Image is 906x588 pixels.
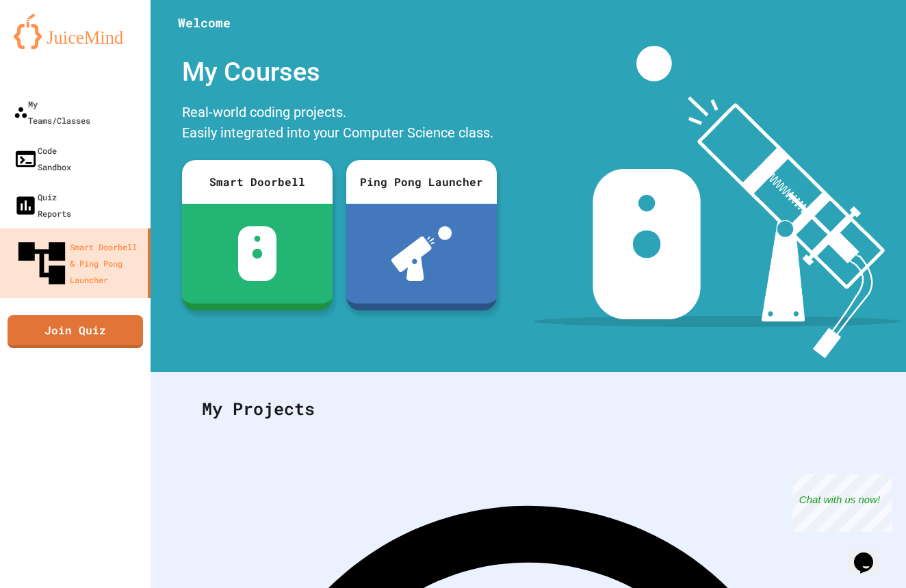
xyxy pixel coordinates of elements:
div: Real-world coding projects. Easily integrated into your Computer Science class. [175,98,504,150]
iframe: chat widget [792,474,892,532]
div: Smart Doorbell & Ping Pong Launcher [14,235,142,291]
img: logo-orange.svg [14,14,137,49]
div: Ping Pong Launcher [346,160,497,204]
div: My Teams/Classes [14,96,90,129]
div: Quiz Reports [14,189,71,222]
div: Code Sandbox [14,142,71,175]
div: My Courses [175,46,504,98]
img: banner-image-my-projects.png [534,46,901,358]
iframe: chat widget [849,533,892,574]
div: My Projects [188,382,868,436]
a: Join Quiz [8,315,143,348]
img: ppl-with-ball.png [391,226,452,281]
div: Smart Doorbell [182,160,333,204]
img: sdb-white.svg [238,226,277,281]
